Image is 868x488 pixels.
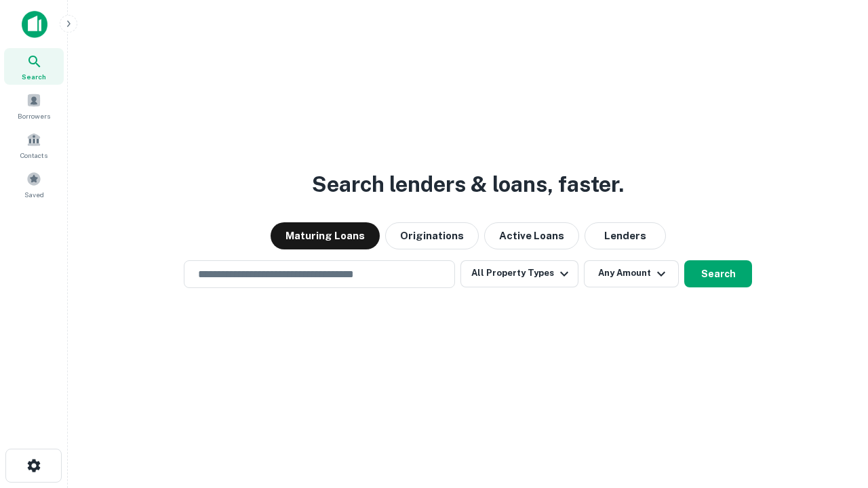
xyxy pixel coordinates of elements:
[584,260,679,287] button: Any Amount
[4,127,64,163] a: Contacts
[24,189,44,200] span: Saved
[4,166,64,203] a: Saved
[22,11,47,38] img: capitalize-icon.png
[312,168,624,201] h3: Search lenders & loans, faster.
[385,222,479,249] button: Originations
[460,260,578,287] button: All Property Types
[800,380,868,445] iframe: Chat Widget
[20,150,47,161] span: Contacts
[684,260,752,287] button: Search
[4,87,64,124] a: Borrowers
[271,222,380,249] button: Maturing Loans
[4,48,64,85] a: Search
[585,222,666,249] button: Lenders
[22,71,46,82] span: Search
[484,222,579,249] button: Active Loans
[18,110,50,121] span: Borrowers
